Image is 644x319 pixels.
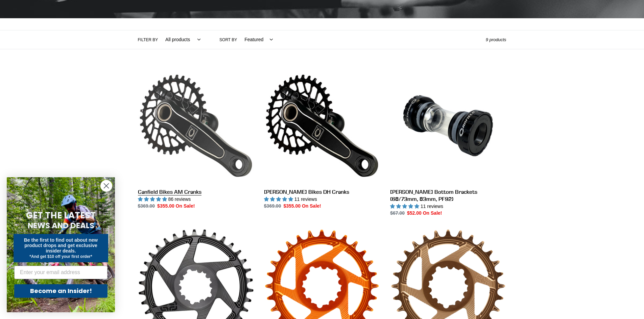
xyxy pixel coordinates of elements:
span: Be the first to find out about new product drops and get exclusive insider deals. [24,237,98,254]
span: GET THE LATEST [26,209,96,221]
button: Close dialog [100,180,112,192]
span: NEWS AND DEALS [28,220,94,231]
span: 9 products [486,37,506,42]
button: Become an Insider! [14,284,108,298]
label: Sort by [219,37,237,43]
label: Filter by [138,37,158,43]
input: Enter your email address [14,266,108,279]
span: *And get $10 off your first order* [29,254,92,259]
